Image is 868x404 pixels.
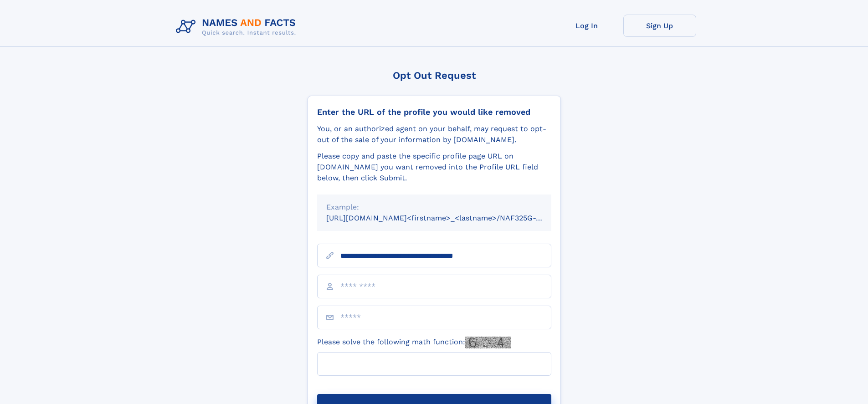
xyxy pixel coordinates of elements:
div: Please copy and paste the specific profile page URL on [DOMAIN_NAME] you want removed into the Pr... [317,151,551,184]
div: Opt Out Request [308,70,561,81]
small: [URL][DOMAIN_NAME]<firstname>_<lastname>/NAF325G-xxxxxxxx [326,214,569,222]
label: Please solve the following math function: [317,337,511,348]
div: Example: [326,202,542,213]
a: Log In [550,15,623,37]
div: Enter the URL of the profile you would like removed [317,107,551,117]
img: Logo Names and Facts [172,15,303,39]
a: Sign Up [623,15,696,37]
div: You, or an authorized agent on your behalf, may request to opt-out of the sale of your informatio... [317,123,551,145]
